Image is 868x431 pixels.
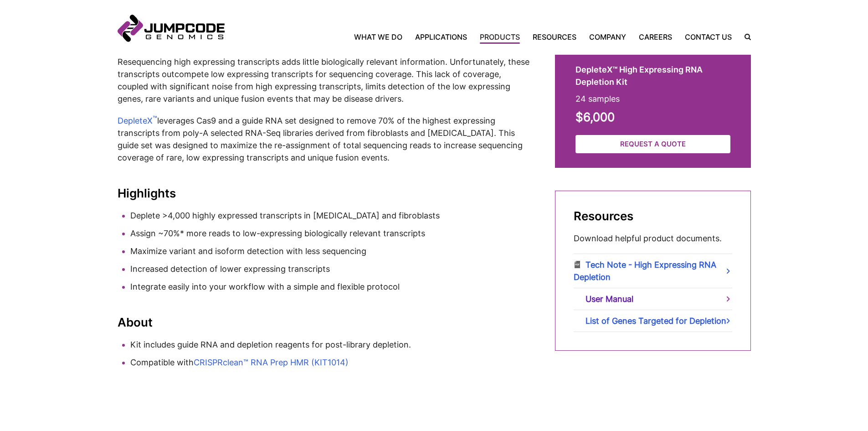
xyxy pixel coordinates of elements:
[473,31,526,42] a: Products
[574,254,732,288] a: Tech Note - High Expressing RNA Depletion
[130,263,532,275] li: Increased detection of lower expressing transcripts
[130,338,532,351] li: Kit includes guide RNA and depletion reagents for post-library depletion.
[118,316,532,329] h3: About
[574,232,732,244] p: Download helpful product documents.
[575,135,730,154] a: Request a Quote
[678,31,738,42] a: Contact Us
[130,245,532,257] li: Maximize variant and isoform detection with less sequencing
[130,356,532,369] li: Compatible with ​
[130,209,532,222] li: Deplete >4,000 highly expressed transcripts in [MEDICAL_DATA] and fibroblasts
[574,288,732,310] a: User Manual
[575,93,730,105] p: 24 samples
[354,31,409,42] a: What We Do
[738,34,751,40] label: Search the site.
[118,116,157,125] a: DepleteX™
[583,31,632,42] a: Company
[526,31,583,42] a: Resources
[574,310,732,332] a: List of Genes Targeted for Depletion
[130,227,532,239] li: Assign ~70%* more reads to low-expressing biologically relevant transcripts
[118,56,532,105] p: Resequencing high expressing transcripts adds little biologically relevant information. Unfortuna...
[632,31,678,42] a: Careers
[575,110,615,124] strong: $6,000
[575,63,730,88] h2: DepleteX™ High Expressing RNA Depletion Kit
[130,280,532,293] li: Integrate easily into your workflow with a simple and flexible protocol
[409,31,473,42] a: Applications
[194,358,349,367] a: CRISPRclean™ RNA Prep HMR (KIT1014)
[118,187,532,200] h3: Highlights
[225,31,738,42] nav: Primary Navigation
[118,114,532,164] p: leverages Cas9 and a guide RNA set designed to remove 70% of the highest expressing transcripts f...
[574,209,732,223] h2: Resources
